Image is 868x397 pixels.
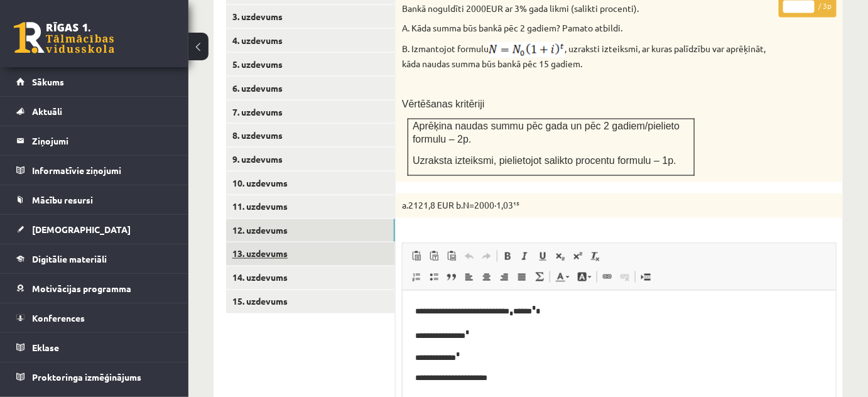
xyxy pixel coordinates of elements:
[226,124,395,147] a: 8. uzdevums
[478,269,496,285] a: Centrēti
[226,29,395,52] a: 4. uzdevums
[16,274,173,303] a: Motivācijas programma
[32,126,173,155] legend: Ziņojumi
[226,77,395,100] a: 6. uzdevums
[32,253,107,264] span: Digitālie materiāli
[16,303,173,332] a: Konferences
[32,156,173,185] legend: Informatīvie ziņojumi
[226,195,395,219] a: 11. uzdevums
[32,371,141,383] span: Proktoringa izmēģinājums
[413,155,676,166] span: Uzraksta izteiksmi, pielietojot salikto procentu formulu – 1p.
[573,269,595,285] a: Fona krāsa
[499,248,516,264] a: Treknraksts (vadīšanas taustiņš+B)
[226,290,395,313] a: 15. uzdevums
[534,248,551,264] a: Pasvītrojums (vadīšanas taustiņš+U)
[14,22,114,53] a: Rīgas 1. Tālmācības vidusskola
[226,266,395,290] a: 14. uzdevums
[226,242,395,266] a: 13. uzdevums
[32,312,85,324] span: Konferences
[408,269,425,285] a: Ievietot/noņemt numurētu sarakstu
[489,42,565,58] img: t1UauO5vRf8BGvGw6e1cC0gAAAAASUVORK5CYII=
[16,333,173,362] a: Eklase
[637,269,654,285] a: Ievietot lapas pārtraukumu drukai
[32,194,93,205] span: Mācību resursi
[599,269,616,285] a: Saite (vadīšanas taustiņš+K)
[226,53,395,76] a: 5. uzdevums
[402,42,774,70] p: B. Izmantojot formulu , uzraksti izteiksmi, ar kuras palīdzību var aprēķināt, kāda naudas summa b...
[16,67,173,96] a: Sākums
[16,97,173,126] a: Aktuāli
[443,248,460,264] a: Ievietot no Worda
[531,269,548,285] a: Math
[32,106,62,117] span: Aktuāli
[460,269,478,285] a: Izlīdzināt pa kreisi
[402,22,774,35] p: A. Kāda summa būs bankā pēc 2 gadiem? Pamato atbildi.
[551,269,573,285] a: Teksta krāsa
[402,99,485,109] span: Vērtēšanas kritēriji
[226,5,395,28] a: 3. uzdevums
[226,148,395,171] a: 9. uzdevums
[16,244,173,273] a: Digitālie materiāli
[402,3,774,15] p: Bankā noguldīti 2000EUR ar 3% gada likmi (salikti procenti).
[32,76,64,87] span: Sākums
[478,248,496,264] a: Atkārtot (vadīšanas taustiņš+Y)
[16,156,173,185] a: Informatīvie ziņojumi
[32,224,131,235] span: [DEMOGRAPHIC_DATA]
[443,269,460,285] a: Bloka citāts
[569,248,587,264] a: Augšraksts
[16,185,173,214] a: Mācību resursi
[516,248,534,264] a: Slīpraksts (vadīšanas taustiņš+I)
[16,126,173,155] a: Ziņojumi
[396,193,843,219] p: a.2121,8 EUR b.N=2000∙1,03¹⁵
[616,269,634,285] a: Atsaistīt
[226,101,395,124] a: 7. uzdevums
[513,269,531,285] a: Izlīdzināt malas
[587,248,604,264] a: Noņemt stilus
[551,248,569,264] a: Apakšraksts
[460,248,478,264] a: Atcelt (vadīšanas taustiņš+Z)
[32,342,59,353] span: Eklase
[425,269,443,285] a: Ievietot/noņemt sarakstu ar aizzīmēm
[16,362,173,391] a: Proktoringa izmēģinājums
[408,248,425,264] a: Ielīmēt (vadīšanas taustiņš+V)
[16,215,173,244] a: [DEMOGRAPHIC_DATA]
[425,248,443,264] a: Ievietot kā vienkāršu tekstu (vadīšanas taustiņš+pārslēgšanas taustiņš+V)
[413,121,680,144] span: Aprēķina naudas summu pēc gada un pēc 2 gadiem/pielieto formulu – 2p.
[226,219,395,242] a: 12. uzdevums
[226,171,395,195] a: 10. uzdevums
[496,269,513,285] a: Izlīdzināt pa labi
[32,283,131,294] span: Motivācijas programma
